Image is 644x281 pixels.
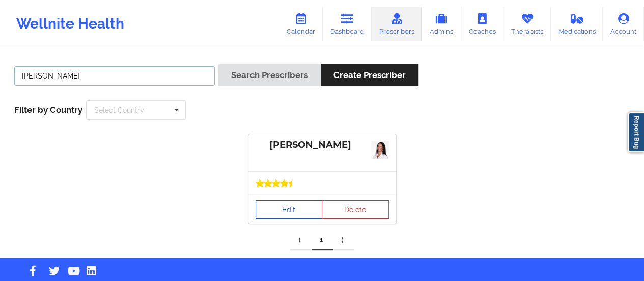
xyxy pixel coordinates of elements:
span: Filter by Country [14,105,82,115]
a: Previous item [290,230,312,250]
a: Calendar [279,7,323,41]
a: Prescribers [372,7,422,41]
button: Search Prescribers [218,64,321,86]
button: Create Prescriber [321,64,418,86]
a: 1 [312,230,333,250]
a: Dashboard [323,7,372,41]
button: Delete [322,200,389,219]
a: Report Bug [628,112,644,152]
input: Search Keywords [14,66,215,86]
div: [PERSON_NAME] [256,139,389,151]
div: Select Country [94,107,144,114]
a: Medications [551,7,603,41]
a: Account [603,7,644,41]
a: Therapists [503,7,551,41]
a: Next item [333,230,354,250]
div: Pagination Navigation [290,230,354,250]
a: Admins [422,7,461,41]
a: Coaches [461,7,503,41]
a: Edit [256,200,323,219]
img: wcvhD8D+tyK7gAAAABJRU5ErkJggg== [371,141,389,159]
